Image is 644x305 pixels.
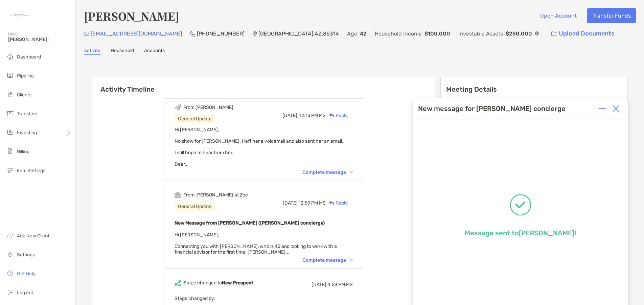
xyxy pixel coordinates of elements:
span: Log out [17,290,33,296]
h4: [PERSON_NAME] [84,8,179,24]
div: General Update [175,115,215,123]
div: New message for [PERSON_NAME] concierge [418,104,566,113]
img: button icon [551,31,557,36]
img: Zoe Logo [8,3,32,27]
div: Reply [326,200,348,207]
p: [EMAIL_ADDRESS][DOMAIN_NAME] [91,29,182,38]
span: [DATE], [282,113,298,118]
button: Transfer Funds [587,8,636,23]
p: $100,000 [424,29,450,38]
span: Firm Settings [17,168,45,173]
div: From [PERSON_NAME] [183,104,233,110]
span: Dashboard [17,54,41,60]
img: Message successfully sent [510,194,531,216]
img: Chevron icon [350,259,353,261]
p: Meeting Details [446,85,622,94]
p: Investable Assets [458,29,503,38]
img: add_new_client icon [6,231,14,239]
img: clients icon [6,90,14,98]
p: Age [347,29,357,38]
div: From [PERSON_NAME] at Zoe [183,192,248,198]
b: New Prospect [222,280,253,286]
span: 12:13 PM MS [299,113,326,118]
p: Message sent to [PERSON_NAME] ! [465,229,576,237]
a: Activity [84,48,100,55]
img: firm-settings icon [6,166,14,174]
img: Email Icon [84,32,89,36]
img: Reply icon [329,113,334,118]
p: $250,000 [506,29,532,38]
h6: Activity Timeline [92,77,435,93]
img: Phone Icon [190,31,195,37]
img: investing icon [6,128,14,136]
img: Event icon [175,192,181,198]
img: pipeline icon [6,71,14,79]
p: [GEOGRAPHIC_DATA] , AZ , 86314 [258,29,339,38]
img: billing icon [6,147,14,155]
p: [PHONE_NUMBER] [197,29,245,38]
span: Add New Client [17,233,49,239]
img: Expand or collapse [599,105,606,112]
span: Hi [PERSON_NAME], Connecting you with [PERSON_NAME], who is 42 and looking to work with a financi... [175,232,337,255]
span: 4:23 PM MS [327,282,353,287]
img: get-help icon [6,269,14,277]
p: Stage changed by: [175,294,353,303]
p: Household Income [375,29,422,38]
div: Stage changed to [183,280,253,286]
span: Billing [17,149,29,155]
p: 42 [360,29,367,38]
img: Chevron icon [350,171,353,173]
img: Reply icon [329,201,334,205]
div: Complete message [302,169,353,175]
img: Close [613,105,619,112]
img: Info Icon [535,31,539,36]
b: New Message from [PERSON_NAME] ([PERSON_NAME] concierge) [175,220,325,226]
span: [PERSON_NAME]! [8,37,71,42]
button: Open Account [535,8,582,23]
span: [DATE] [312,282,326,287]
span: Hi [PERSON_NAME], No show for [PERSON_NAME]. I left her a voicemail and also sent her an email. I... [175,127,343,167]
img: Location Icon [253,31,257,37]
div: Complete message [302,257,353,263]
div: Reply [326,112,348,119]
img: transfers icon [6,109,14,117]
img: dashboard icon [6,52,14,61]
a: Upload Documents [547,26,619,41]
img: logout icon [6,288,14,296]
img: Event icon [175,104,181,111]
span: Clients [17,92,31,98]
span: Settings [17,252,35,258]
span: Transfers [17,111,37,117]
span: Pipeline [17,73,34,79]
a: Accounts [144,48,165,55]
span: Get Help [17,271,36,277]
span: 12:59 PM MS [299,200,326,206]
span: [DATE] [283,200,298,206]
img: settings icon [6,250,14,258]
span: Investing [17,130,37,136]
img: Event icon [175,280,181,286]
a: Household [111,48,134,55]
div: General Update [175,202,215,211]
